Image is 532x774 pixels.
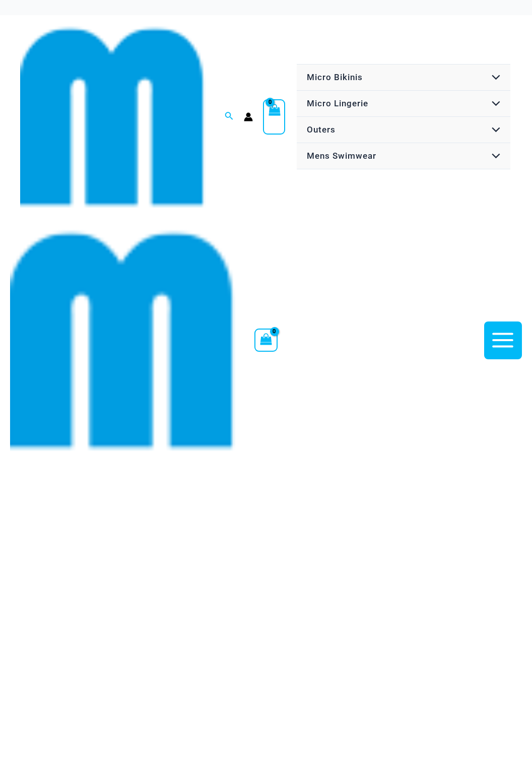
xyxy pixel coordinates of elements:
[254,329,278,352] a: View Shopping Cart, empty
[307,72,363,82] span: Micro Bikinis
[297,143,510,169] a: Mens SwimwearMenu ToggleMenu Toggle
[244,112,253,121] a: Account icon link
[295,62,512,171] nav: Site Navigation
[225,110,234,123] a: Search icon link
[307,151,376,161] span: Mens Swimwear
[307,124,336,135] span: Outers
[263,99,285,135] a: View Shopping Cart, empty
[307,98,368,108] span: Micro Lingerie
[20,24,206,210] img: cropped mm emblem
[297,117,510,143] a: OutersMenu ToggleMenu Toggle
[297,64,510,91] a: Micro BikinisMenu ToggleMenu Toggle
[297,91,510,117] a: Micro LingerieMenu ToggleMenu Toggle
[10,228,235,453] img: cropped mm emblem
